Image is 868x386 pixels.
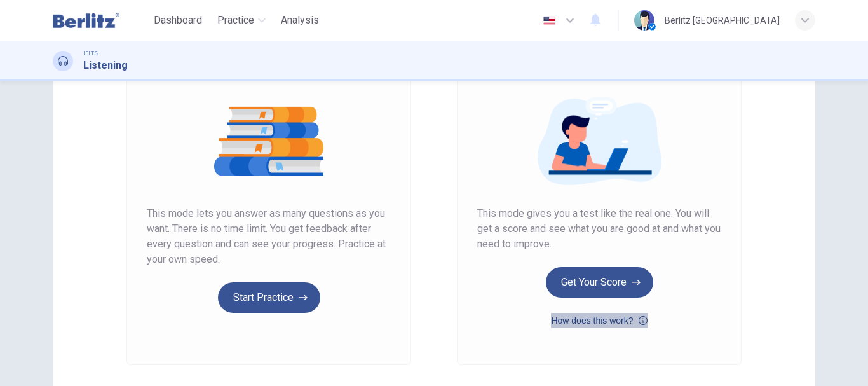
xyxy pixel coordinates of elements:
span: Analysis [281,13,319,28]
span: This mode lets you answer as many questions as you want. There is no time limit. You get feedback... [147,206,391,267]
span: Dashboard [154,13,202,28]
button: Dashboard [149,9,207,32]
button: Analysis [276,9,324,32]
button: Get Your Score [546,267,653,298]
img: Profile picture [634,10,654,31]
a: Berlitz Latam logo [53,8,149,33]
button: Start Practice [218,282,320,313]
span: This mode gives you a test like the real one. You will get a score and see what you are good at a... [477,206,721,252]
img: en [541,16,557,25]
button: Practice [212,9,271,32]
span: IELTS [83,49,98,58]
img: Berlitz Latam logo [53,8,119,33]
span: Practice [217,13,254,28]
button: How does this work? [551,313,647,328]
h1: Listening [83,58,128,73]
div: Berlitz [GEOGRAPHIC_DATA] [665,13,780,28]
